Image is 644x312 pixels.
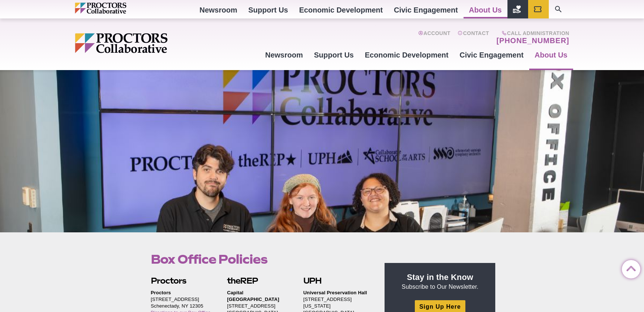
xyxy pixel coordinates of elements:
h2: UPH [303,275,368,287]
a: [PHONE_NUMBER] [496,36,569,45]
span: Call Administration [494,30,569,36]
strong: Universal Preservation Hall [303,290,367,295]
a: Contact [458,30,489,45]
strong: Proctors [151,290,171,295]
a: About Us [529,45,573,65]
h1: Box Office Policies [151,252,368,266]
a: Support Us [309,45,359,65]
h2: theREP [227,275,292,287]
strong: Capital [GEOGRAPHIC_DATA] [227,290,279,302]
a: Account [418,30,450,45]
img: Proctors logo [75,33,224,53]
h2: Proctors [151,275,216,287]
p: Subscribe to Our Newsletter. [393,272,486,291]
a: Economic Development [359,45,454,65]
img: Proctors logo [75,3,158,14]
a: Back to Top [622,260,637,275]
strong: Stay in the Know [407,273,473,282]
a: Civic Engagement [454,45,529,65]
a: Newsroom [259,45,308,65]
